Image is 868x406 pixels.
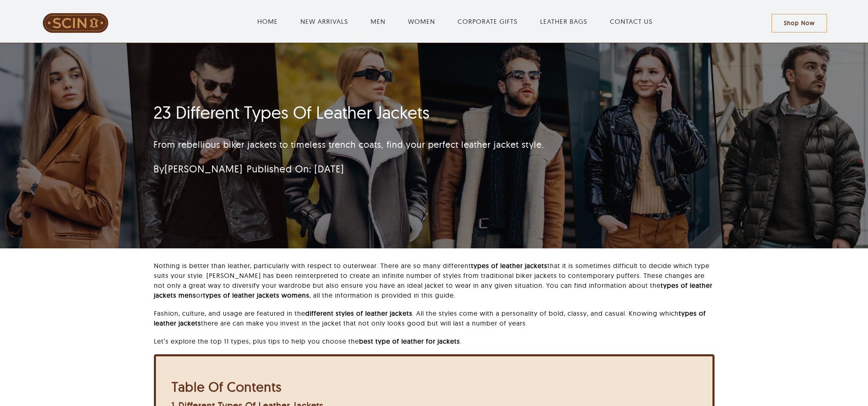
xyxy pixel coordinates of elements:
a: CORPORATE GIFTS [458,16,518,26]
a: MEN [371,16,385,26]
strong: different styles of leather jackets [305,309,412,317]
a: Shop Now [772,14,827,32]
nav: Main Menu [139,8,771,34]
strong: best type of leather for jackets [359,337,460,345]
a: HOME [257,16,278,26]
a: NEW ARRIVALS [300,16,348,26]
span: Published On: [DATE] [247,163,344,175]
h1: 23 Different Types Of Leather Jackets [153,102,617,123]
b: Table Of Contents [172,378,282,395]
strong: types of leather jackets womens [203,291,309,299]
a: CONTACT US [610,16,653,26]
p: Fashion, culture, and usage are featured in the . All the styles come with a personality of bold,... [154,308,715,328]
span: By [153,163,243,175]
span: Shop Now [784,20,815,27]
a: [PERSON_NAME] [165,163,243,175]
a: LEATHER BAGS [540,16,587,26]
p: Nothing is better than leather, particularly with respect to outerwear. There are so many differe... [154,261,715,300]
a: WOMEN [408,16,435,26]
p: Let’s explore the top 11 types, plus tips to help you choose the . [154,336,715,346]
p: From rebellious biker jackets to timeless trench coats, find your perfect leather jacket style. [153,138,617,151]
strong: types of leather jackets [471,261,547,270]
